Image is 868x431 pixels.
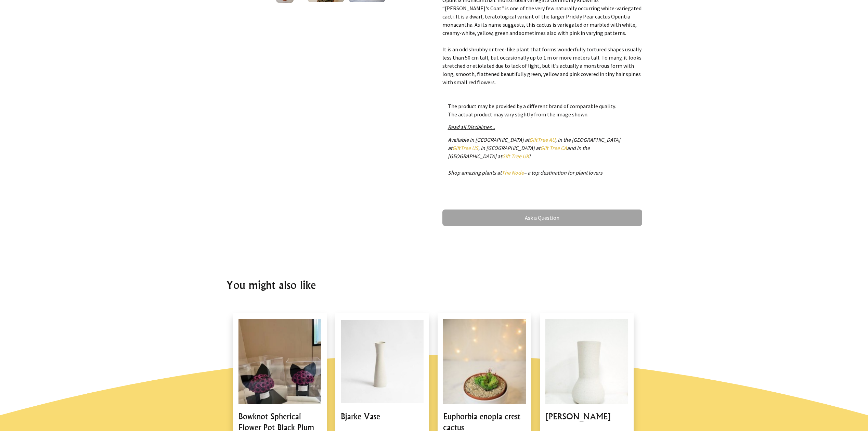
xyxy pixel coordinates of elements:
[448,124,495,130] a: Read all Disclaimer...
[448,136,620,176] em: Available in [GEOGRAPHIC_DATA] at , in the [GEOGRAPHIC_DATA] at , in [GEOGRAPHIC_DATA] at and in ...
[448,102,637,118] p: The product may be provided by a different brand of comparable quality. The actual product may va...
[442,210,642,226] a: Ask a Question
[452,144,478,151] a: GiftTree US
[540,144,567,151] a: Gift Tree CA
[226,277,642,293] h2: You might also like
[502,169,524,176] a: The Node
[529,136,555,143] a: GiftTree AU
[502,153,529,160] a: Gift Tree UK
